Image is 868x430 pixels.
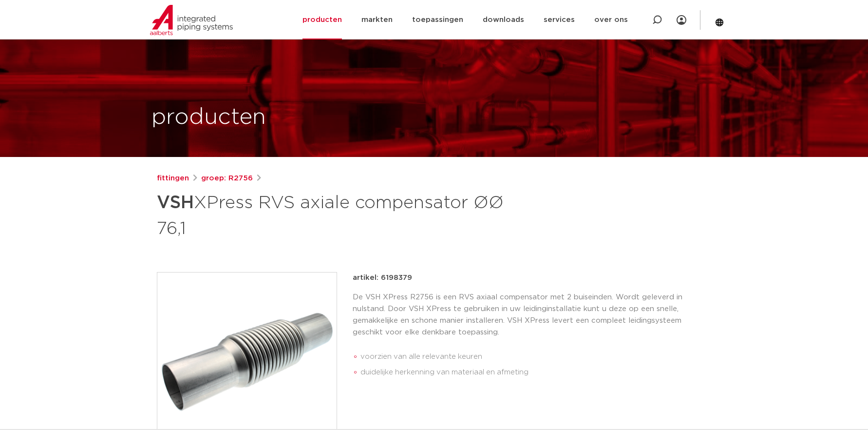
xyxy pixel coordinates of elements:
li: duidelijke herkenning van materiaal en afmeting [360,365,711,380]
h1: XPress RVS axiale compensator ØØ 76,1 [157,188,523,241]
strong: VSH [157,194,194,212]
li: voorzien van alle relevante keuren [360,349,711,365]
a: fittingen [157,173,189,184]
p: De VSH XPress R2756 is een RVS axiaal compensator met 2 buiseinden. Wordt geleverd in nulstand. D... [353,292,711,338]
p: artikel: 6198379 [353,272,412,284]
h1: producten [151,102,266,133]
a: groep: R2756 [201,173,253,184]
